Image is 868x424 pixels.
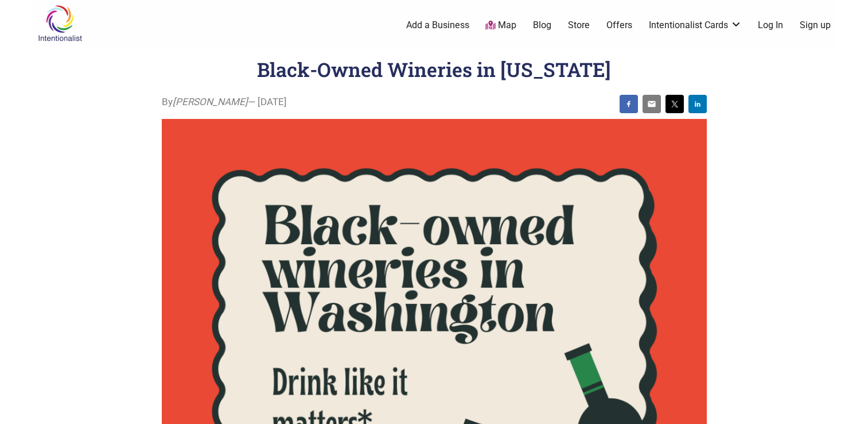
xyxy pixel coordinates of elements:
img: Intentionalist [33,5,87,42]
a: Log In [758,19,783,32]
a: Offers [606,19,632,32]
a: Map [485,19,516,32]
i: [PERSON_NAME] [173,96,248,107]
a: Add a Business [406,19,469,32]
a: Blog [533,19,551,32]
a: Store [568,19,590,32]
a: Intentionalist Cards [649,19,742,32]
img: email sharing button [647,99,656,109]
span: By — [DATE] [162,95,287,110]
h1: Black-Owned Wineries in [US_STATE] [257,56,611,82]
img: twitter sharing button [670,99,679,109]
a: Sign up [800,19,831,32]
img: facebook sharing button [624,99,633,109]
img: linkedin sharing button [693,99,702,109]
